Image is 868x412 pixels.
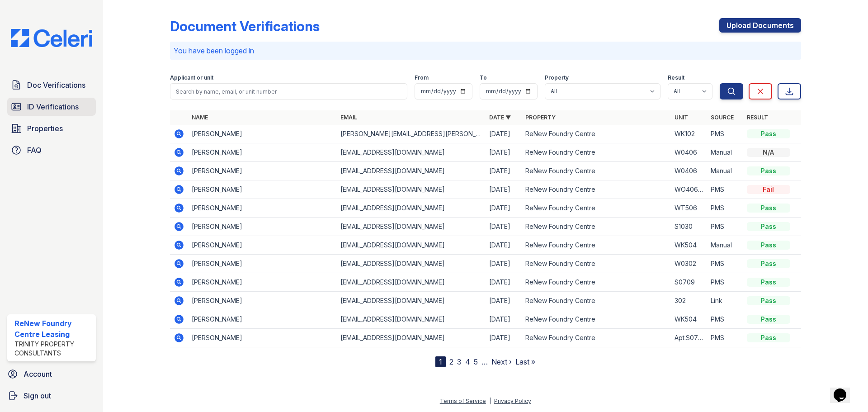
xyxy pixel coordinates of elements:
span: Doc Verifications [27,80,85,90]
td: [PERSON_NAME] [188,255,337,273]
td: [EMAIL_ADDRESS][DOMAIN_NAME] [337,329,486,347]
td: [DATE] [486,255,522,273]
td: [PERSON_NAME] [188,273,337,292]
td: Manual [707,236,743,255]
td: ReNew Foundry Centre [522,162,670,180]
td: PMS [707,273,743,292]
div: Trinity Property Consultants [14,340,92,358]
td: W0302 [671,255,707,273]
td: [EMAIL_ADDRESS][DOMAIN_NAME] [337,292,486,310]
td: [EMAIL_ADDRESS][DOMAIN_NAME] [337,236,486,255]
a: Unit [675,114,688,121]
td: [PERSON_NAME] [188,143,337,162]
td: ReNew Foundry Centre [522,236,670,255]
td: PMS [707,125,743,143]
div: | [489,398,491,404]
td: W0406 [671,143,707,162]
td: WK504 [671,310,707,329]
td: ReNew Foundry Centre [522,255,670,273]
td: [DATE] [486,236,522,255]
a: Source [711,114,734,121]
div: Pass [747,166,790,175]
div: ReNew Foundry Centre Leasing [14,318,92,340]
div: Pass [747,129,790,138]
td: [DATE] [486,273,522,292]
td: [EMAIL_ADDRESS][DOMAIN_NAME] [337,218,486,236]
span: FAQ [27,145,42,156]
td: [PERSON_NAME] [188,292,337,310]
span: … [481,356,488,367]
td: W0406 [671,162,707,180]
td: [PERSON_NAME] [188,199,337,218]
td: S0709 [671,273,707,292]
a: 5 [474,357,478,366]
div: 1 [435,356,446,367]
a: Privacy Policy [494,398,531,404]
div: Pass [747,315,790,324]
td: [DATE] [486,199,522,218]
div: Pass [747,241,790,250]
a: Result [747,114,768,121]
td: [DATE] [486,125,522,143]
td: [PERSON_NAME] [188,310,337,329]
a: Property [525,114,556,121]
td: WK102 [671,125,707,143]
div: Pass [747,296,790,305]
input: Search by name, email, or unit number [170,83,407,99]
a: Upload Documents [719,18,801,33]
td: [DATE] [486,162,522,180]
a: Next › [491,357,512,366]
td: [EMAIL_ADDRESS][DOMAIN_NAME] [337,255,486,273]
a: Properties [7,119,96,137]
td: PMS [707,218,743,236]
a: Sign out [4,387,99,405]
td: ReNew Foundry Centre [522,273,670,292]
a: Terms of Service [440,398,486,404]
label: From [415,74,429,81]
td: [EMAIL_ADDRESS][DOMAIN_NAME] [337,162,486,180]
td: [DATE] [486,218,522,236]
a: Doc Verifications [7,76,96,94]
a: Email [340,114,357,121]
div: Pass [747,222,790,231]
td: PMS [707,329,743,347]
div: Pass [747,333,790,342]
p: You have been logged in [174,45,797,56]
td: PMS [707,199,743,218]
td: ReNew Foundry Centre [522,310,670,329]
td: ReNew Foundry Centre [522,125,670,143]
td: [PERSON_NAME] [188,180,337,199]
iframe: chat widget [830,376,859,403]
td: WO406-4 [671,180,707,199]
a: 2 [449,357,453,366]
a: FAQ [7,141,96,159]
span: Properties [27,123,63,134]
td: WT506 [671,199,707,218]
td: Link [707,292,743,310]
div: Pass [747,204,790,213]
td: [DATE] [486,143,522,162]
td: [EMAIL_ADDRESS][DOMAIN_NAME] [337,199,486,218]
td: PMS [707,255,743,273]
td: [EMAIL_ADDRESS][DOMAIN_NAME] [337,143,486,162]
div: Document Verifications [170,18,320,34]
img: CE_Logo_Blue-a8612792a0a2168367f1c8372b55b34899dd931a85d93a1a3d3e32e68fde9ad4.png [4,29,99,47]
td: ReNew Foundry Centre [522,199,670,218]
td: ReNew Foundry Centre [522,292,670,310]
td: 302 [671,292,707,310]
span: ID Verifications [27,101,79,112]
td: [DATE] [486,329,522,347]
td: [PERSON_NAME] [188,329,337,347]
a: ID Verifications [7,98,96,116]
a: Date ▼ [489,114,511,121]
td: PMS [707,180,743,199]
td: ReNew Foundry Centre [522,180,670,199]
a: Last » [515,357,535,366]
div: N/A [747,148,790,157]
a: Account [4,365,99,383]
td: Manual [707,162,743,180]
label: Result [668,74,684,81]
td: ReNew Foundry Centre [522,218,670,236]
label: Applicant or unit [170,74,213,81]
td: S1030 [671,218,707,236]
